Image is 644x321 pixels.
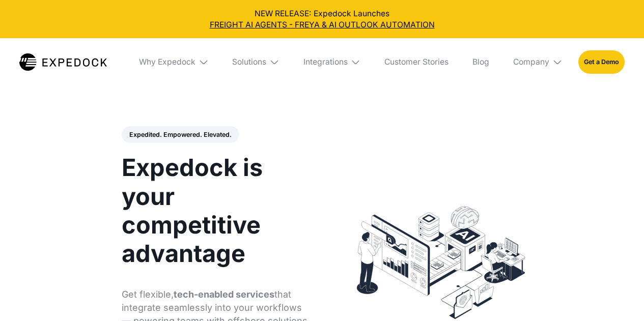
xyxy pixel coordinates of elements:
[505,38,570,86] div: Company
[232,57,266,67] div: Solutions
[174,289,274,300] strong: tech-enabled services
[131,38,216,86] div: Why Expedock
[295,38,369,86] div: Integrations
[303,57,348,67] div: Integrations
[513,57,549,67] div: Company
[225,38,288,86] div: Solutions
[465,38,497,86] a: Blog
[139,57,195,67] div: Why Expedock
[377,38,457,86] a: Customer Stories
[8,19,636,31] a: FREIGHT AI AGENTS - FREYA & AI OUTLOOK AUTOMATION
[8,8,636,31] div: NEW RELEASE: Expedock Launches
[122,153,311,268] h1: Expedock is your competitive advantage
[578,50,625,73] a: Get a Demo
